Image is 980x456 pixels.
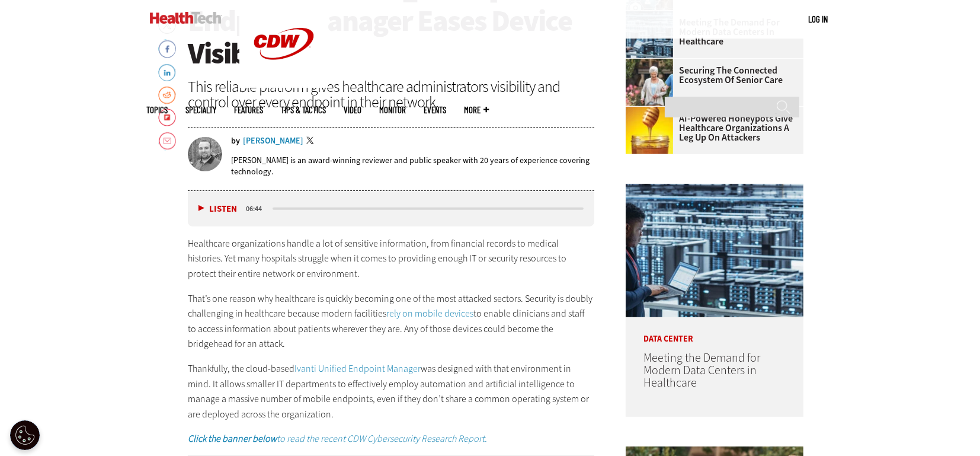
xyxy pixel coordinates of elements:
[188,291,594,352] p: That’s one reason why healthcare is quickly becoming one of the most attacked sectors. Security i...
[379,106,406,114] a: MonITor
[185,106,216,114] span: Specialty
[626,107,679,116] a: jar of honey with a honey dipper
[626,114,796,142] a: AI-Powered Honeypots Give Healthcare Organizations a Leg Up on Attackers
[294,362,421,375] a: Ivanti Unified Endpoint Manager
[188,191,594,227] div: media player
[626,317,803,343] p: Data Center
[231,155,594,177] p: [PERSON_NAME] is an award-winning reviewer and public speaker with 20 years of experience coverin...
[626,184,803,317] img: engineer with laptop overlooking data center
[146,106,168,114] span: Topics
[464,106,489,114] span: More
[386,307,473,320] a: rely on mobile devices
[198,205,237,213] button: Listen
[234,106,263,114] a: Features
[10,420,40,450] button: Open Preferences
[188,236,594,282] p: Healthcare organizations handle a lot of sensitive information, from financial records to medical...
[150,12,222,24] img: Home
[808,13,828,25] div: User menu
[424,106,446,114] a: Events
[244,203,271,214] div: duration
[188,361,594,422] p: Thankfully, the cloud-based was designed with that environment in mind. It allows smaller IT depa...
[10,420,40,450] div: Cookie Settings
[808,14,828,24] a: Log in
[626,107,673,154] img: jar of honey with a honey dipper
[306,137,317,146] a: Twitter
[188,432,487,445] a: Click the banner belowto read the recent CDW Cybersecurity Research Report.
[188,432,487,445] em: to read the recent CDW Cybersecurity Research Report.
[643,350,760,391] a: Meeting the Demand for Modern Data Centers in Healthcare
[281,106,326,114] a: Tips & Tactics
[344,106,361,114] a: Video
[231,137,240,145] span: by
[239,78,328,91] a: CDW
[188,432,277,445] strong: Click the banner below
[243,137,303,145] a: [PERSON_NAME]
